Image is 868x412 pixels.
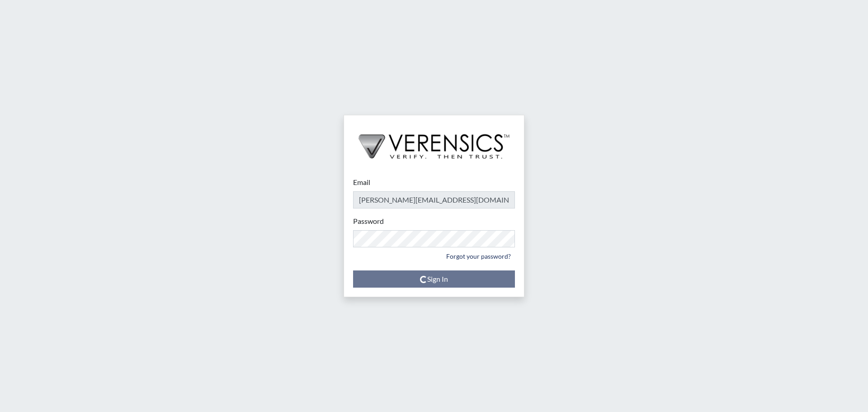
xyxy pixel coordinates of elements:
label: Password [353,216,384,227]
button: Sign In [353,270,515,288]
img: logo-wide-black.2aad4157.png [344,115,524,168]
a: Forgot your password? [442,249,515,263]
label: Email [353,177,370,188]
input: Email [353,191,515,208]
